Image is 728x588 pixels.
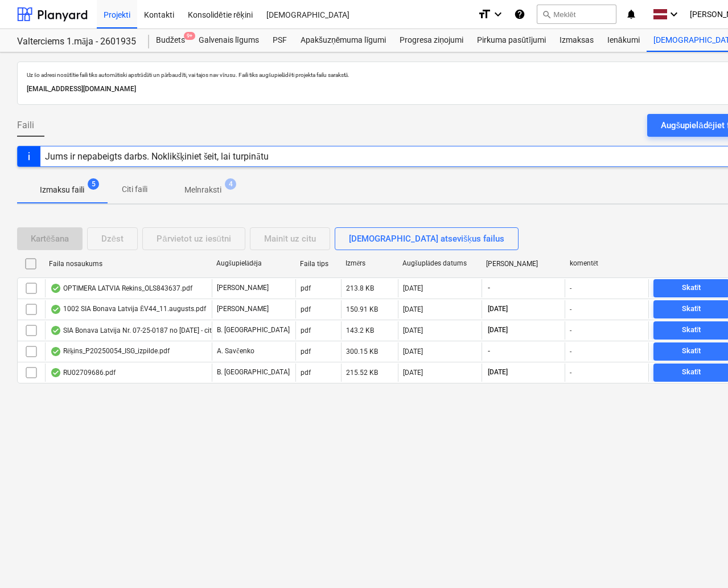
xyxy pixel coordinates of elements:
div: [DEMOGRAPHIC_DATA] atsevišķus failus [349,231,504,246]
div: 300.15 KB [346,348,378,356]
div: pdf [301,348,311,356]
iframe: Chat Widget [671,533,728,588]
div: Skatīt [682,303,701,316]
a: Ienākumi [601,29,647,52]
span: 4 [225,178,236,190]
div: Rēķins_P20250054_ISG_izpilde.pdf [50,347,170,356]
div: 215.52 KB [346,369,378,377]
div: [DATE] [403,305,423,313]
div: - [570,284,571,292]
p: [PERSON_NAME] [217,304,269,314]
div: - [570,369,571,377]
span: [DATE] [487,325,509,335]
div: Valterciems 1.māja - 2601935 [17,36,135,48]
div: - [570,348,571,356]
button: Meklēt [537,5,616,24]
i: Zināšanu pamats [514,7,525,21]
div: OPTIMERA LATVIA Rekins_OLS843637.pdf [50,284,192,293]
a: Apakšuzņēmuma līgumi [294,29,393,52]
div: - [570,305,571,313]
div: pdf [301,326,311,334]
span: search [542,10,551,19]
div: 213.8 KB [346,284,374,292]
a: Pirkuma pasūtījumi [470,29,553,52]
div: pdf [301,369,311,377]
div: Augšuplādes datums [402,259,477,268]
div: pdf [301,284,311,292]
div: pdf [301,305,311,313]
div: Izmērs [346,259,393,268]
i: notifications [626,7,637,21]
i: format_size [478,7,491,21]
div: Augšupielādēja [216,259,291,268]
div: [DATE] [403,369,423,377]
button: [DEMOGRAPHIC_DATA] atsevišķus failus [335,227,519,250]
a: Izmaksas [553,29,601,52]
a: PSF [266,29,294,52]
p: Citi faili [121,183,148,195]
div: SIA Bonava Latvija Nr. 07-25-0187 no [DATE] - cits.pdf [50,326,227,335]
span: 5 [88,178,99,190]
div: Faila tips [300,260,336,268]
div: Budžets [149,29,192,52]
a: Progresa ziņojumi [393,29,470,52]
p: A. Savčenko [217,346,254,356]
div: OCR pabeigts [50,347,61,356]
a: Budžets9+ [149,29,192,52]
div: 143.2 KB [346,326,374,334]
div: 150.91 KB [346,305,378,313]
span: - [487,283,491,293]
div: [DATE] [403,284,423,292]
a: Galvenais līgums [192,29,266,52]
div: 1002 SIA Bonava Latvija ĒV44_11.augusts.pdf [50,305,206,314]
div: Faila nosaukums [49,260,207,268]
p: Melnraksti [184,184,221,196]
div: - [570,326,571,334]
p: B. [GEOGRAPHIC_DATA] [217,367,290,377]
p: Izmaksu faili [40,184,84,196]
div: [DATE] [403,326,423,334]
span: [DATE] [487,304,509,314]
span: - [487,346,491,356]
div: Skatīt [682,345,701,358]
i: keyboard_arrow_down [667,7,681,21]
p: B. [GEOGRAPHIC_DATA] [217,325,290,335]
p: [PERSON_NAME] [217,283,269,293]
div: OCR pabeigts [50,284,61,293]
div: OCR pabeigts [50,326,61,335]
div: [DATE] [403,348,423,356]
div: [PERSON_NAME] [486,260,561,268]
div: Skatīt [682,281,701,295]
span: 9+ [184,32,195,40]
div: OCR pabeigts [50,368,61,377]
div: RU02709686.pdf [50,368,116,377]
div: Jums ir nepabeigts darbs. Noklikšķiniet šeit, lai turpinātu [45,151,269,162]
div: OCR pabeigts [50,305,61,314]
div: Skatīt [682,366,701,379]
div: komentēt [570,259,644,268]
i: keyboard_arrow_down [491,7,505,21]
span: [DATE] [487,367,509,377]
span: Faili [17,119,34,132]
div: Skatīt [682,324,701,337]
